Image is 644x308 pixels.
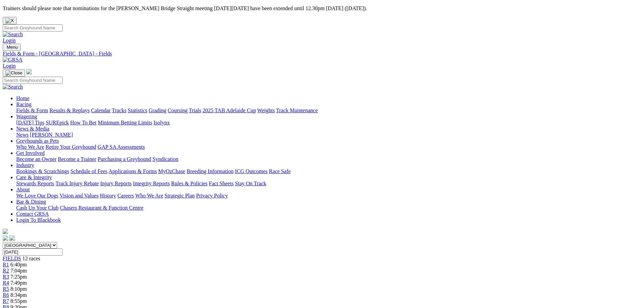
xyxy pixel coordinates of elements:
[149,108,166,113] a: Grading
[16,95,29,101] a: Home
[16,120,641,126] div: Wagering
[10,274,27,280] span: 7:25pm
[10,286,27,292] span: 8:10pm
[10,298,27,304] span: 8:55pm
[10,268,27,274] span: 7:04pm
[202,108,256,113] a: 2025 TAB Adelaide Cup
[196,193,228,198] a: Privacy Policy
[30,132,73,138] a: [PERSON_NAME]
[3,38,16,43] a: Login
[112,108,126,113] a: Tracks
[3,262,9,267] a: R1
[269,168,290,174] a: Race Safe
[3,298,9,304] a: R7
[16,205,641,211] div: Bar & Dining
[133,181,170,186] a: Integrity Reports
[158,168,185,174] a: MyOzChase
[16,150,45,156] a: Get Involved
[49,108,90,113] a: Results & Replays
[3,17,17,24] button: Close
[128,108,147,113] a: Statistics
[3,77,63,84] input: Search
[16,181,641,187] div: Care & Integrity
[16,138,59,144] a: Greyhounds as Pets
[16,108,48,113] a: Fields & Form
[91,108,111,113] a: Calendar
[276,108,318,113] a: Track Maintenance
[235,181,266,186] a: Stay On Track
[5,70,22,76] img: Close
[153,120,170,125] a: Isolynx
[55,181,99,186] a: Track Injury Rebate
[16,120,44,125] a: [DATE] Tips
[16,132,28,138] a: News
[16,168,69,174] a: Bookings & Scratchings
[3,248,63,256] input: Select date
[46,120,69,125] a: SUREpick
[189,108,201,113] a: Trials
[98,144,145,150] a: GAP SA Assessments
[22,256,40,261] span: 12 races
[16,132,641,138] div: News & Media
[3,24,63,31] input: Search
[26,69,32,74] img: logo-grsa-white.png
[135,193,163,198] a: Who We Are
[152,156,178,162] a: Syndication
[16,193,58,198] a: We Love Our Dogs
[100,193,116,198] a: History
[16,156,641,162] div: Get Involved
[3,69,25,77] button: Toggle navigation
[7,45,18,50] span: Menu
[3,44,21,51] button: Toggle navigation
[70,168,107,174] a: Schedule of Fees
[3,292,9,298] a: R6
[187,168,234,174] a: Breeding Information
[3,57,23,63] img: GRSA
[5,18,14,23] img: X
[16,108,641,114] div: Racing
[16,187,30,192] a: About
[16,168,641,174] div: Industry
[70,120,97,125] a: How To Bet
[10,292,27,298] span: 8:34pm
[117,193,134,198] a: Careers
[3,51,641,57] a: Fields & Form - [GEOGRAPHIC_DATA] - Fields
[16,211,49,217] a: Contact GRSA
[257,108,275,113] a: Weights
[16,174,52,180] a: Care & Integrity
[10,280,27,286] span: 7:49pm
[16,181,54,186] a: Stewards Reports
[10,262,27,267] span: 6:40pm
[59,193,98,198] a: Vision and Values
[9,235,15,241] img: twitter.svg
[58,156,96,162] a: Become a Trainer
[16,144,44,150] a: Who We Are
[3,256,21,261] a: FIELDS
[3,63,16,69] a: Login
[16,101,31,107] a: Racing
[16,193,641,199] div: About
[109,168,157,174] a: Applications & Forms
[3,5,641,11] p: Trainers should please note that nominations for the [PERSON_NAME] Bridge Straight meeting [DATE]...
[16,156,56,162] a: Become an Owner
[3,31,23,38] img: Search
[171,181,208,186] a: Rules & Policies
[100,181,132,186] a: Injury Reports
[3,84,23,90] img: Search
[3,268,9,274] a: R2
[3,286,9,292] span: R5
[16,199,46,205] a: Bar & Dining
[46,144,96,150] a: Retire Your Greyhound
[16,126,49,132] a: News & Media
[16,114,37,119] a: Wagering
[3,280,9,286] a: R4
[98,120,152,125] a: Minimum Betting Limits
[3,274,9,280] a: R3
[16,205,58,211] a: Cash Up Your Club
